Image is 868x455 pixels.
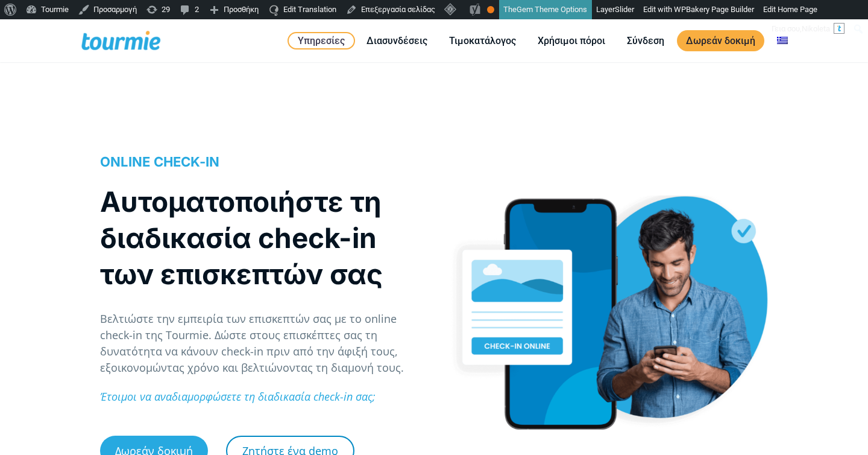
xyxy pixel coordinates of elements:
a: Τιμοκατάλογος [440,33,525,48]
a: Χρήσιμοι πόροι [529,33,614,48]
a: Γεια σου, [767,19,849,39]
a: Υπηρεσίες [288,32,355,49]
a: Σύνδεση [618,33,673,48]
em: Έτοιμοι να αναδιαμορφώσετε τη διαδικασία check-in σας; [100,389,376,404]
h1: Αυτοματοποιήστε τη διαδικασία check-in των επισκεπτών σας [100,183,421,292]
a: Δωρεάν δοκιμή [677,30,764,51]
div: OK [487,6,494,13]
a: Διασυνδέσεις [357,33,436,48]
p: Βελτιώστε την εμπειρία των επισκεπτών σας με το online check-in της Tourmie. Δώστε στους επισκέπτ... [100,311,421,376]
span: ONLINE CHECK-IN [100,154,219,170]
span: Nikoleta [802,24,830,33]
